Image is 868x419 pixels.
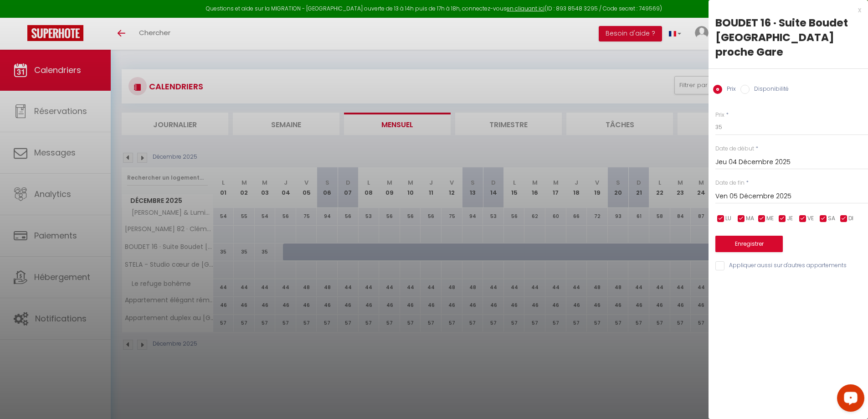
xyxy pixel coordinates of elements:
[715,179,745,187] label: Date de fin
[750,85,789,95] label: Disponibilité
[715,145,754,153] label: Date de début
[709,5,861,16] div: x
[725,214,731,223] span: LU
[848,214,853,223] span: DI
[766,214,774,223] span: ME
[715,16,861,59] div: BOUDET 16 · Suite Boudet [GEOGRAPHIC_DATA] proche Gare
[830,381,868,419] iframe: LiveChat chat widget
[807,214,814,223] span: VE
[787,214,793,223] span: JE
[746,214,754,223] span: MA
[828,214,835,223] span: SA
[715,111,724,119] label: Prix
[715,236,783,252] button: Enregistrer
[722,85,736,95] label: Prix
